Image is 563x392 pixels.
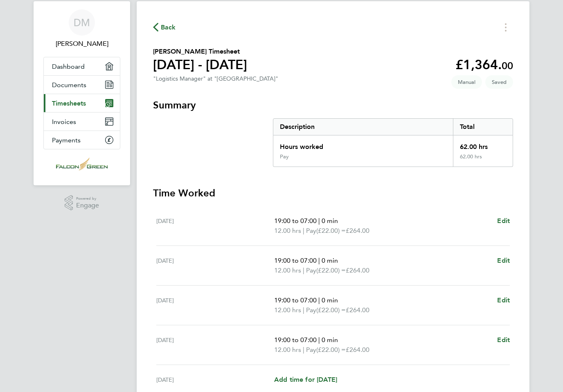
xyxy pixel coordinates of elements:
[451,75,482,89] span: This timesheet was manually created.
[44,131,120,149] a: Payments
[43,9,120,49] a: DM[PERSON_NAME]
[52,136,81,144] span: Payments
[306,226,316,236] span: Pay
[306,266,316,275] span: Pay
[306,345,316,355] span: Pay
[273,118,513,167] div: Summary
[485,75,513,89] span: This timesheet is Saved.
[76,195,99,202] span: Powered by
[274,376,337,383] span: Add time for [DATE]
[316,227,346,234] span: (£22.00) =
[497,295,510,305] a: Edit
[346,266,369,274] span: £264.00
[156,375,274,385] div: [DATE]
[274,375,337,385] a: Add time for [DATE]
[52,118,76,126] span: Invoices
[497,336,510,344] span: Edit
[52,99,86,107] span: Timesheets
[318,257,320,264] span: |
[303,306,304,314] span: |
[316,266,346,274] span: (£22.00) =
[274,336,317,344] span: 19:00 to 07:00
[273,135,453,153] div: Hours worked
[274,296,317,304] span: 19:00 to 07:00
[453,119,513,135] div: Total
[44,94,120,112] a: Timesheets
[34,1,130,185] nav: Main navigation
[322,257,338,264] span: 0 min
[273,119,453,135] div: Description
[153,47,247,56] h2: [PERSON_NAME] Timesheet
[322,217,338,225] span: 0 min
[280,153,289,160] div: Pay
[65,195,99,211] a: Powered byEngage
[306,305,316,315] span: Pay
[43,39,120,49] span: David Muir
[497,296,510,304] span: Edit
[274,257,317,264] span: 19:00 to 07:00
[52,81,86,89] span: Documents
[498,21,513,34] button: Timesheets Menu
[274,217,317,225] span: 19:00 to 07:00
[153,187,513,200] h3: Time Worked
[153,75,278,82] div: "Logistics Manager" at "[GEOGRAPHIC_DATA]"
[76,202,99,209] span: Engage
[153,56,247,73] h1: [DATE] - [DATE]
[274,306,301,314] span: 12.00 hrs
[318,336,320,344] span: |
[303,346,304,354] span: |
[156,256,274,275] div: [DATE]
[52,63,85,70] span: Dashboard
[156,335,274,355] div: [DATE]
[497,216,510,226] a: Edit
[43,158,120,171] a: Go to home page
[322,336,338,344] span: 0 min
[453,153,513,167] div: 62.00 hrs
[322,296,338,304] span: 0 min
[156,295,274,315] div: [DATE]
[502,60,513,72] span: 00
[153,99,513,112] h3: Summary
[44,57,120,75] a: Dashboard
[316,306,346,314] span: (£22.00) =
[346,346,369,354] span: £264.00
[346,306,369,314] span: £264.00
[303,227,304,234] span: |
[453,135,513,153] div: 62.00 hrs
[318,296,320,304] span: |
[161,23,176,32] span: Back
[497,335,510,345] a: Edit
[455,57,513,72] app-decimal: £1,364.
[44,76,120,94] a: Documents
[274,227,301,234] span: 12.00 hrs
[497,257,510,264] span: Edit
[316,346,346,354] span: (£22.00) =
[497,217,510,225] span: Edit
[274,346,301,354] span: 12.00 hrs
[346,227,369,234] span: £264.00
[303,266,304,274] span: |
[44,113,120,131] a: Invoices
[497,256,510,266] a: Edit
[74,17,90,28] span: DM
[274,266,301,274] span: 12.00 hrs
[153,22,176,32] button: Back
[318,217,320,225] span: |
[56,158,108,171] img: falcongreen-logo-retina.png
[156,216,274,236] div: [DATE]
